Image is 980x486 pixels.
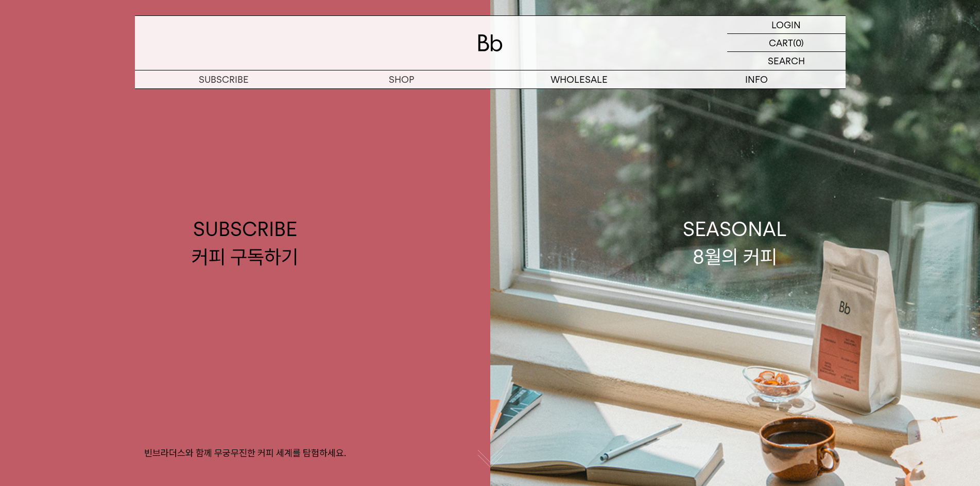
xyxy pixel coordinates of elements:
a: LOGIN [727,16,846,34]
a: CART (0) [727,34,846,52]
p: CART [769,34,793,51]
a: SHOP [313,70,490,88]
p: SEARCH [768,52,805,70]
p: (0) [793,34,804,51]
p: INFO [668,70,846,88]
div: SEASONAL 8월의 커피 [683,215,787,270]
a: SUBSCRIBE [135,70,313,88]
p: WHOLESALE [490,70,668,88]
div: SUBSCRIBE 커피 구독하기 [192,215,298,270]
p: LOGIN [771,16,801,33]
img: 로고 [478,34,503,51]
